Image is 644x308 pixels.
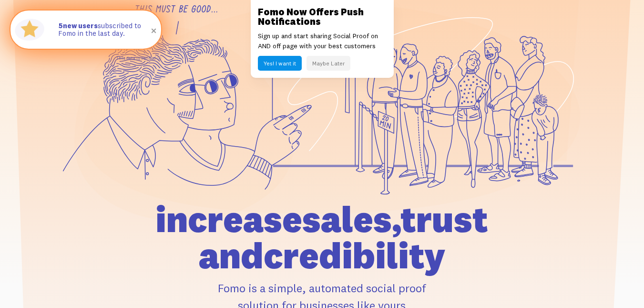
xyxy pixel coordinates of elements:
[12,12,47,47] img: Fomo
[116,55,161,61] a: This data is verified ⓘ
[58,21,98,30] strong: new users
[258,7,387,26] h3: Fomo Now Offers Push Notifications
[307,56,350,71] button: Maybe Later
[107,201,537,274] h1: increase sales, trust and credibility
[58,22,63,30] span: 5
[258,31,387,51] p: Sign up and start sharing Social Proof on AND off page with your best customers
[58,22,152,38] p: subscribed to Fomo in the last day.
[258,56,302,71] button: Yes! I want it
